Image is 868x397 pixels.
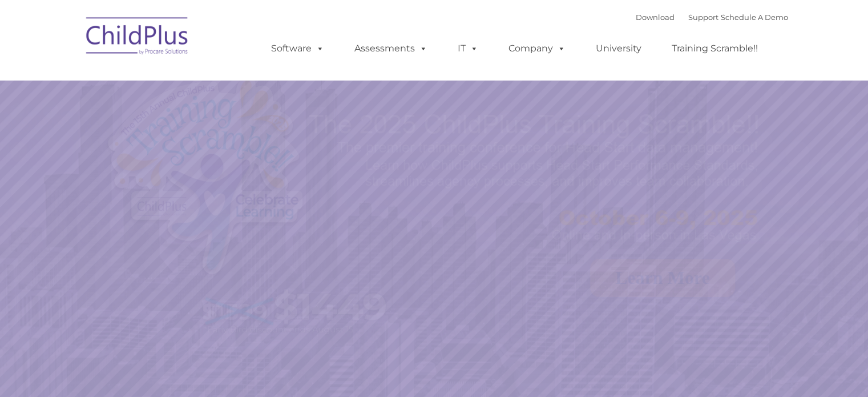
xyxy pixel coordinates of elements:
[497,37,577,60] a: Company
[636,13,788,22] font: |
[590,259,735,297] a: Learn More
[721,13,788,22] a: Schedule A Demo
[260,37,336,60] a: Software
[446,37,490,60] a: IT
[636,13,675,22] a: Download
[584,37,653,60] a: University
[343,37,439,60] a: Assessments
[688,13,718,22] a: Support
[660,37,769,60] a: Training Scramble!!
[80,9,195,66] img: ChildPlus by Procare Solutions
